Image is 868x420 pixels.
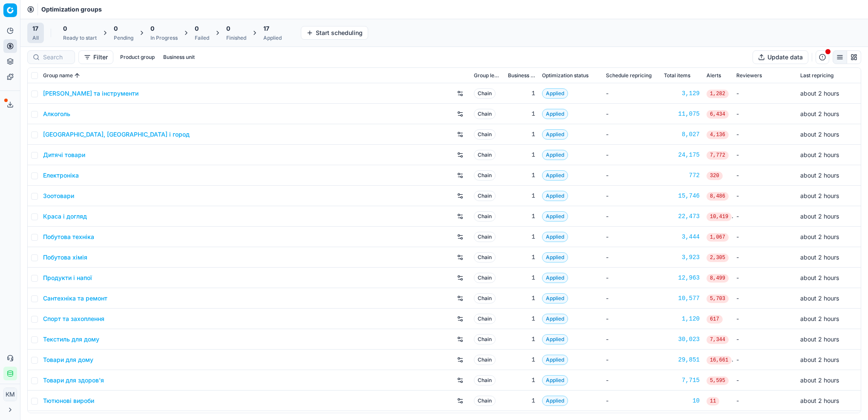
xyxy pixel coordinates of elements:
[800,233,839,240] span: about 2 hours
[664,89,700,98] div: 3,129
[664,294,700,303] a: 10,577
[43,130,190,139] a: [GEOGRAPHIC_DATA], [GEOGRAPHIC_DATA] і город
[508,233,535,241] div: 1
[800,213,839,220] span: about 2 hours
[664,171,700,180] a: 772
[603,329,660,350] td: -
[474,252,496,262] span: Chain
[733,145,797,165] td: -
[41,5,102,14] nav: breadcrumb
[664,212,700,221] div: 22,473
[43,274,92,282] a: Продукти і напої
[707,151,729,160] span: 7,772
[800,90,839,97] span: about 2 hours
[603,186,660,206] td: -
[150,24,154,33] span: 0
[542,170,568,181] span: Applied
[800,172,839,179] span: about 2 hours
[733,186,797,206] td: -
[43,233,94,241] a: Побутова техніка
[800,295,839,302] span: about 2 hours
[114,24,118,33] span: 0
[707,110,729,119] span: 6,434
[474,375,496,385] span: Chain
[63,24,67,33] span: 0
[542,314,568,324] span: Applied
[43,397,94,405] a: Тютюнові вироби
[43,376,104,385] a: Товари для здоров'я
[707,172,723,180] span: 320
[542,375,568,385] span: Applied
[707,295,729,303] span: 5,703
[542,109,568,119] span: Applied
[508,315,535,323] div: 1
[664,192,700,200] div: 15,746
[733,288,797,309] td: -
[733,309,797,329] td: -
[800,335,839,343] span: about 2 hours
[664,356,700,364] div: 29,851
[606,72,652,79] span: Schedule repricing
[603,350,660,370] td: -
[664,397,700,405] a: 10
[78,50,113,64] button: Filter
[707,131,729,139] span: 4,136
[733,165,797,186] td: -
[707,72,721,79] span: Alerts
[603,268,660,288] td: -
[707,315,723,324] span: 617
[508,151,535,159] div: 1
[474,88,496,99] span: Chain
[114,35,133,41] div: Pending
[664,376,700,385] a: 7,715
[753,50,808,64] button: Update data
[603,145,660,165] td: -
[474,355,496,365] span: Chain
[542,396,568,406] span: Applied
[32,24,38,33] span: 17
[195,35,209,41] div: Failed
[664,315,700,323] a: 1,120
[664,110,700,118] a: 11,075
[301,26,368,40] button: Start scheduling
[707,335,729,344] span: 7,344
[733,227,797,247] td: -
[603,309,660,329] td: -
[43,335,99,344] a: Текстиль для дому
[508,356,535,364] div: 1
[664,233,700,241] div: 3,444
[542,72,588,79] span: Optimization status
[733,350,797,370] td: -
[664,274,700,282] div: 12,963
[707,376,729,385] span: 5,595
[43,151,85,159] a: Дитячі товари
[707,274,729,283] span: 8,499
[508,192,535,200] div: 1
[664,130,700,139] a: 8,027
[603,206,660,227] td: -
[263,24,269,33] span: 17
[43,294,107,303] a: Сантехніка та ремонт
[508,171,535,180] div: 1
[43,356,93,364] a: Товари для дому
[733,391,797,411] td: -
[733,206,797,227] td: -
[733,370,797,391] td: -
[160,52,198,62] button: Business unit
[474,293,496,303] span: Chain
[508,294,535,303] div: 1
[508,274,535,282] div: 1
[474,396,496,406] span: Chain
[43,72,73,79] span: Group name
[707,192,729,201] span: 8,486
[664,72,690,79] span: Total items
[800,397,839,404] span: about 2 hours
[664,335,700,344] a: 30,023
[43,110,70,118] a: Алкоголь
[43,192,74,200] a: Зоотовари
[733,104,797,124] td: -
